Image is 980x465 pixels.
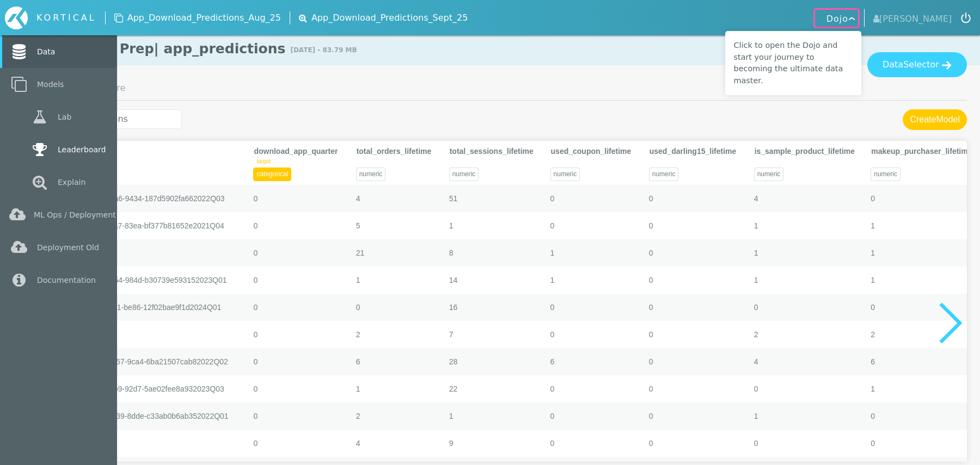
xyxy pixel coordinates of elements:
a: KORTICAL [5,7,105,29]
img: icon-arrow--light.svg [942,61,952,70]
img: icon-arrow--selector--white.svg [848,17,855,22]
button: DataSelector [867,52,967,77]
div: KORTICAL [36,11,96,24]
span: [PERSON_NAME] [873,10,952,26]
span: Selector [903,58,939,71]
img: icon-logout.svg [961,13,971,23]
img: icon-kortical.svg [5,7,28,29]
h1: ML Data Prep [33,33,980,65]
button: Dojo [819,9,865,27]
div: Home [5,7,105,29]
